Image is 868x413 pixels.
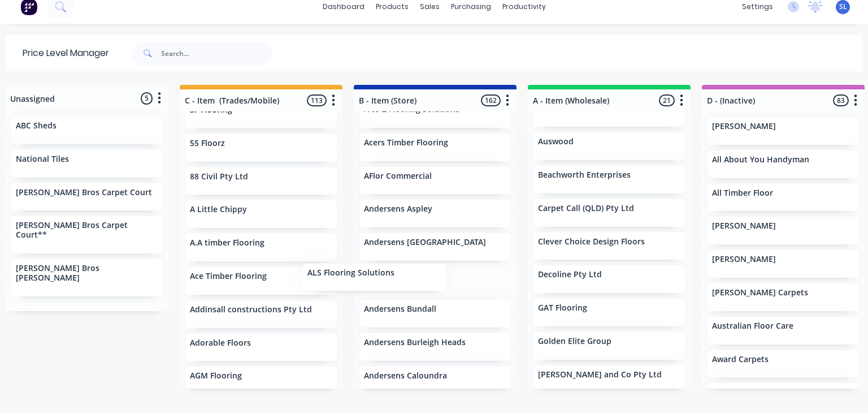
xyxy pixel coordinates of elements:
span: 113 [307,94,327,106]
span: 162 [481,94,501,106]
span: 83 [833,94,849,106]
span: 5 [141,92,153,104]
input: Enter price level name… [185,94,296,106]
input: Enter price level name… [707,94,818,106]
span: 21 [659,94,675,106]
div: Price Level Manager [6,35,109,71]
div: Unassigned [8,93,55,105]
span: SL [839,2,847,12]
input: Search... [161,42,273,64]
input: Enter price level name… [359,94,470,106]
input: Enter price level name… [533,94,644,106]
